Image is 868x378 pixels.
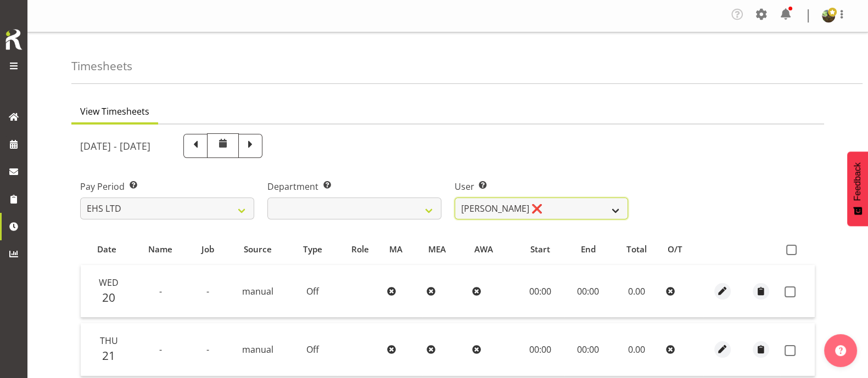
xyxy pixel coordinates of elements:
[853,162,863,201] span: Feedback
[612,265,662,318] td: 0.00
[847,151,868,226] button: Feedback - Show survey
[474,243,509,256] div: AWA
[612,323,662,376] td: 0.00
[80,140,150,152] h5: [DATE] - [DATE]
[289,265,337,318] td: Off
[822,9,835,22] img: filipo-iupelid4dee51ae661687a442d92e36fb44151.png
[343,243,377,256] div: Role
[516,323,565,376] td: 00:00
[206,285,209,297] span: -
[571,243,606,256] div: End
[242,343,273,356] span: manual
[159,343,162,356] span: -
[80,180,254,193] label: Pay Period
[389,243,416,256] div: MA
[87,243,126,256] div: Date
[618,243,655,256] div: Total
[3,27,25,52] img: Rosterit icon logo
[80,105,149,118] span: View Timesheets
[102,348,115,363] span: 21
[522,243,558,256] div: Start
[564,265,611,318] td: 00:00
[428,243,462,256] div: MEA
[100,335,118,347] span: Thu
[139,243,182,256] div: Name
[206,343,209,356] span: -
[289,323,337,376] td: Off
[233,243,283,256] div: Source
[267,180,441,193] label: Department
[242,285,273,297] span: manual
[71,60,132,72] h4: Timesheets
[195,243,221,256] div: Job
[159,285,162,297] span: -
[99,277,119,289] span: Wed
[835,345,846,356] img: help-xxl-2.png
[455,180,629,193] label: User
[295,243,331,256] div: Type
[668,243,697,256] div: O/T
[102,290,115,305] span: 20
[564,323,611,376] td: 00:00
[516,265,565,318] td: 00:00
